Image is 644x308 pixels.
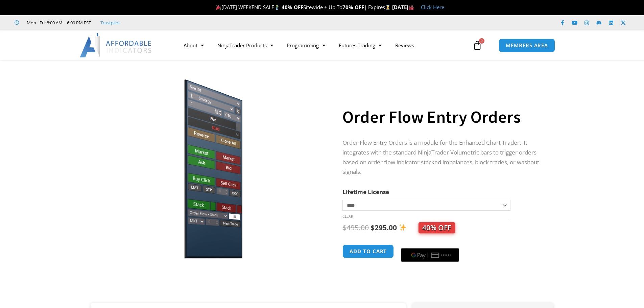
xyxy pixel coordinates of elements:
[479,38,484,44] span: 0
[419,222,455,233] span: 40% OFF
[177,38,471,53] nav: Menu
[409,5,414,10] img: 🏭
[100,72,317,259] img: orderflow entry
[399,224,406,231] img: ✨
[441,253,451,258] text: ••••••
[280,38,332,53] a: Programming
[388,38,421,53] a: Reviews
[385,5,390,10] img: ⌛
[25,19,91,27] span: Mon - Fri: 8:00 AM – 6:00 PM EST
[332,38,388,53] a: Futures Trading
[499,39,555,52] a: MEMBERS AREA
[342,244,394,258] button: Add to cart
[342,138,540,177] p: Order Flow Entry Orders is a module for the Enhanced Chart Trader. It integrates with the standar...
[342,188,389,196] label: Lifetime License
[371,223,397,232] bdi: 295.00
[216,5,221,10] img: 🎉
[342,223,347,232] span: $
[342,223,369,232] bdi: 495.00
[462,35,492,55] a: 0
[214,4,392,10] span: [DATE] WEEKEND SALE Sitewide + Up To | Expires
[342,105,540,129] h1: Order Flow Entry Orders
[275,5,280,10] img: 🏌️‍♂️
[177,38,211,53] a: About
[506,43,548,48] span: MEMBERS AREA
[400,243,460,244] iframe: Secure payment input frame
[392,4,414,10] strong: [DATE]
[401,248,459,262] button: Buy with GPay
[282,4,303,10] strong: 40% OFF
[371,223,375,232] span: $
[100,19,120,27] a: Trustpilot
[342,214,353,219] a: Clear options
[80,33,152,57] img: LogoAI | Affordable Indicators – NinjaTrader
[342,4,364,10] strong: 70% OFF
[421,4,444,10] a: Click Here
[211,38,280,53] a: NinjaTrader Products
